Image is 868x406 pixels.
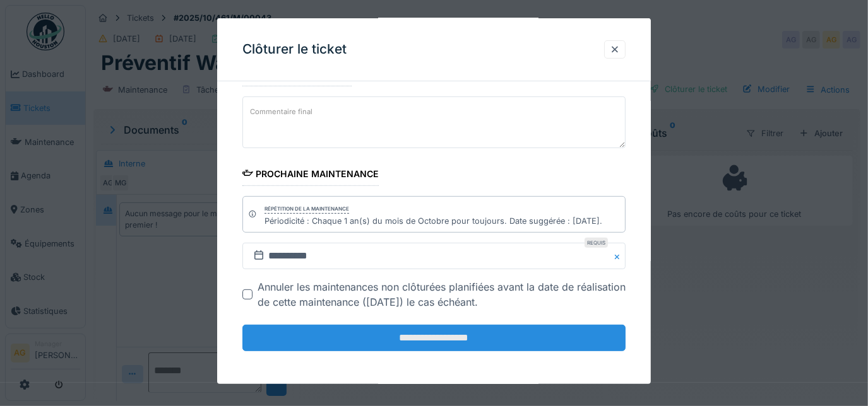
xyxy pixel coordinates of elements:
button: Close [612,243,626,269]
h3: Clôturer le ticket [242,42,347,57]
div: Requis [585,238,608,248]
div: Répétition de la maintenance [265,205,349,214]
div: Commentaire final [242,65,352,86]
div: Annuler les maintenances non clôturées planifiées avant la date de réalisation de cette maintenan... [258,279,626,310]
label: Commentaire final [247,104,315,120]
div: Périodicité : Chaque 1 an(s) du mois de Octobre pour toujours. Date suggérée : [DATE]. [265,215,602,227]
div: Prochaine maintenance [242,165,379,186]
